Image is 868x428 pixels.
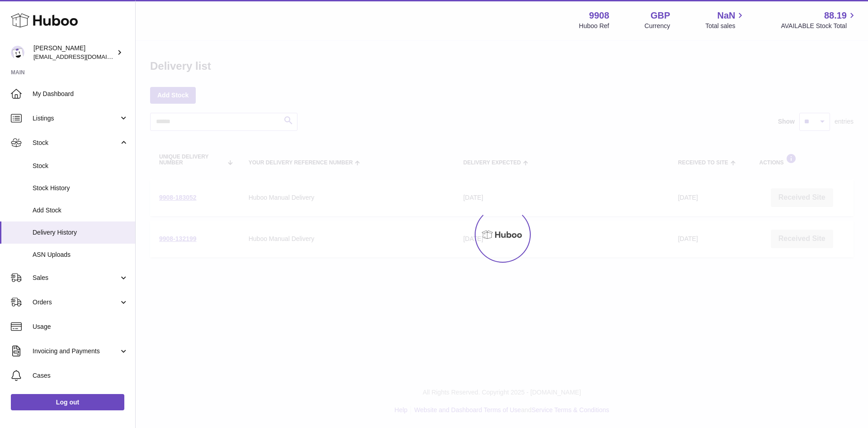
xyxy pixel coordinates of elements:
[705,22,745,30] span: Total sales
[11,46,24,59] img: internalAdmin-9908@internal.huboo.com
[651,10,670,22] strong: GBP
[645,22,670,30] div: Currency
[33,298,119,307] span: Orders
[781,10,857,30] a: 88.19 AVAILABLE Stock Total
[33,114,119,123] span: Listings
[11,394,124,410] a: Log out
[33,250,128,259] span: ASN Uploads
[33,44,115,61] div: [PERSON_NAME]
[33,347,119,356] span: Invoicing and Payments
[33,371,128,380] span: Cases
[33,228,128,237] span: Delivery History
[33,139,119,147] span: Stock
[717,10,735,22] span: NaN
[705,10,745,30] a: NaN Total sales
[33,322,128,331] span: Usage
[33,162,128,170] span: Stock
[579,22,609,30] div: Huboo Ref
[33,90,128,98] span: My Dashboard
[589,10,609,22] strong: 9908
[781,22,857,30] span: AVAILABLE Stock Total
[824,10,847,22] span: 88.19
[33,184,128,192] span: Stock History
[33,53,133,60] span: [EMAIL_ADDRESS][DOMAIN_NAME]
[33,274,119,282] span: Sales
[33,206,128,215] span: Add Stock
